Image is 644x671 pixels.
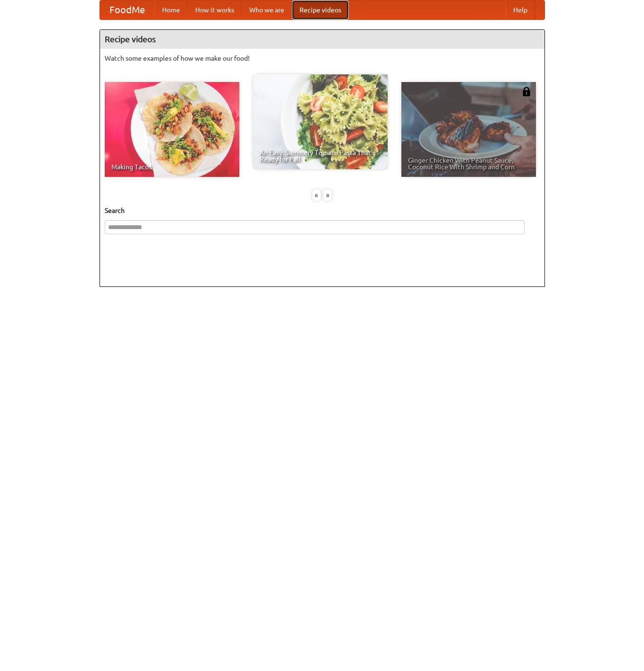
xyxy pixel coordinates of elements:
a: Recipe videos [292,0,349,19]
h5: Search [105,206,540,215]
span: Making Tacos [111,164,233,170]
h4: Recipe videos [100,30,544,49]
a: Making Tacos [105,82,239,177]
span: An Easy, Summery Tomato Pasta That's Ready for Fall [260,149,381,163]
a: Help [506,0,535,19]
div: « [312,189,321,201]
a: Home [154,0,188,19]
img: 483408.png [522,87,531,96]
a: FoodMe [100,0,154,19]
p: Watch some examples of how we make our food! [105,54,540,63]
div: » [323,189,332,201]
a: An Easy, Summery Tomato Pasta That's Ready for Fall [253,74,388,169]
a: How it works [188,0,242,19]
a: Who we are [242,0,292,19]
